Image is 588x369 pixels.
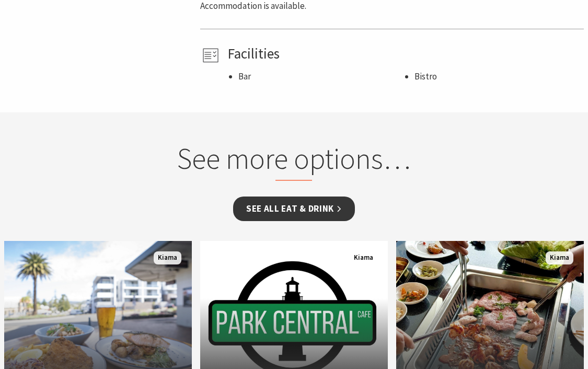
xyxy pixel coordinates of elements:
[233,197,355,221] a: See all Eat & Drink
[414,70,580,84] li: Bistro
[546,251,573,264] span: Kiama
[228,45,580,62] h4: Facilities
[108,141,480,180] h2: See more options…
[238,70,404,84] li: Bar
[154,251,181,264] span: Kiama
[350,251,377,264] span: Kiama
